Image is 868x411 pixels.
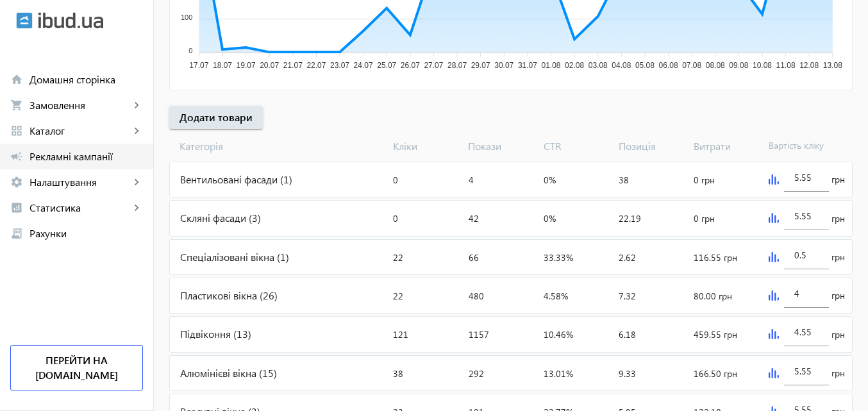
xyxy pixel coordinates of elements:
[831,251,845,264] span: грн
[170,240,388,274] div: Спеціалізовані вікна (1)
[588,61,608,70] tspan: 03.08
[469,174,474,186] span: 4
[619,251,636,264] span: 2.62
[769,213,779,223] img: graph.svg
[393,212,398,224] span: 0
[10,124,23,137] mat-icon: grid_view
[619,174,629,186] span: 38
[393,367,403,380] span: 38
[130,201,143,214] mat-icon: keyboard_arrow_right
[393,251,403,264] span: 22
[694,367,737,380] span: 166.50 грн
[424,61,443,70] tspan: 27.07
[544,251,573,264] span: 33.33%
[213,61,232,70] tspan: 18.07
[494,61,513,70] tspan: 30.07
[469,290,484,302] span: 480
[469,251,479,264] span: 66
[377,61,396,70] tspan: 25.07
[463,139,538,153] span: Покази
[29,176,130,189] span: Налаштування
[659,61,678,70] tspan: 06.08
[694,212,715,224] span: 0 грн
[729,61,748,70] tspan: 09.08
[518,61,537,70] tspan: 31.07
[189,61,208,70] tspan: 17.07
[544,328,573,340] span: 10.46%
[769,252,779,262] img: graph.svg
[29,99,130,112] span: Замовлення
[769,290,779,301] img: graph.svg
[10,176,23,189] mat-icon: settings
[354,61,373,70] tspan: 24.07
[776,61,796,70] tspan: 11.08
[799,61,819,70] tspan: 12.08
[613,139,689,153] span: Позиція
[689,139,764,153] span: Витрати
[544,290,568,302] span: 4.58%
[181,13,192,21] tspan: 100
[682,61,701,70] tspan: 07.08
[823,61,842,70] tspan: 13.08
[169,106,263,129] button: Додати товари
[260,61,279,70] tspan: 20.07
[694,290,732,302] span: 80.00 грн
[619,367,636,380] span: 9.33
[130,99,143,112] mat-icon: keyboard_arrow_right
[393,328,408,340] span: 121
[541,61,560,70] tspan: 01.08
[769,174,779,185] img: graph.svg
[764,139,839,153] span: Вартість кліку
[29,124,130,137] span: Каталог
[10,201,23,214] mat-icon: analytics
[170,356,388,390] div: Алюмінієві вікна (15)
[694,251,737,264] span: 116.55 грн
[16,12,33,29] img: ibud.svg
[130,124,143,137] mat-icon: keyboard_arrow_right
[831,367,845,380] span: грн
[29,201,130,214] span: Статистика
[447,61,467,70] tspan: 28.07
[10,73,23,86] mat-icon: home
[706,61,725,70] tspan: 08.08
[10,227,23,240] mat-icon: receipt_long
[619,290,636,302] span: 7.32
[306,61,326,70] tspan: 22.07
[29,227,143,240] span: Рахунки
[10,150,23,163] mat-icon: campaign
[38,12,103,29] img: ibud_text.svg
[130,176,143,189] mat-icon: keyboard_arrow_right
[401,61,420,70] tspan: 26.07
[393,290,403,302] span: 22
[831,328,845,341] span: грн
[544,174,556,186] span: 0%
[10,99,23,112] mat-icon: shopping_cart
[170,317,388,351] div: Підвіконня (13)
[283,61,303,70] tspan: 21.07
[619,212,641,224] span: 22.19
[170,201,388,235] div: Скляні фасади (3)
[237,61,256,70] tspan: 19.07
[330,61,349,70] tspan: 23.07
[694,174,715,186] span: 0 грн
[179,110,253,124] span: Додати товари
[538,139,613,153] span: CTR
[169,139,388,153] span: Категорія
[612,61,631,70] tspan: 04.08
[10,345,143,390] a: Перейти на [DOMAIN_NAME]
[393,174,398,186] span: 0
[619,328,636,340] span: 6.18
[170,162,388,197] div: Вентильовані фасади (1)
[469,212,479,224] span: 42
[769,368,779,378] img: graph.svg
[694,328,737,340] span: 459.55 грн
[388,139,463,153] span: Кліки
[29,73,143,86] span: Домашня сторінка
[831,289,845,302] span: грн
[469,367,484,380] span: 292
[29,150,143,163] span: Рекламні кампанії
[769,329,779,339] img: graph.svg
[831,173,845,186] span: грн
[471,61,490,70] tspan: 29.07
[565,61,584,70] tspan: 02.08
